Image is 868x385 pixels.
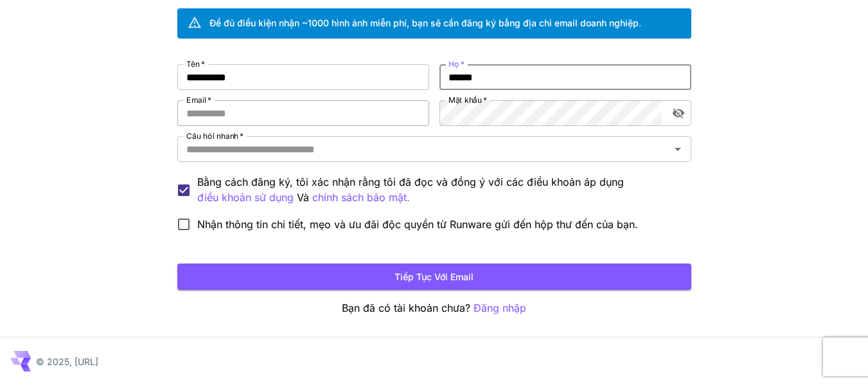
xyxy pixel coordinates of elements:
[209,17,641,28] font: Để đủ điều kiện nhận ~1000 hình ảnh miễn phí, bạn sẽ cần đăng ký bằng địa chỉ email doanh nghiệp.
[448,59,459,69] font: Họ
[186,95,206,105] font: Email
[474,300,526,316] button: Đăng nhập
[36,356,98,367] font: © 2025, [URL]
[297,191,309,204] font: Và
[667,102,690,125] button: bật/tắt hiển thị mật khẩu
[342,301,470,314] font: Bạn đã có tài khoản chưa?
[197,191,294,204] font: điều khoản sử dụng
[474,301,526,314] font: Đăng nhập
[197,218,638,231] font: Nhận thông tin chi tiết, mẹo và ưu đãi độc quyền từ Runware gửi đến hộp thư đến của bạn.
[312,190,410,206] button: Bằng cách đăng ký, tôi xác nhận rằng tôi đã đọc và đồng ý với các điều khoản áp dụng điều khoản s...
[312,191,410,204] font: chính sách bảo mật.
[669,140,687,158] button: Mở
[186,131,238,141] font: Câu hỏi nhanh
[186,59,199,69] font: Tên
[197,190,294,206] button: Bằng cách đăng ký, tôi xác nhận rằng tôi đã đọc và đồng ý với các điều khoản áp dụng Và chính sác...
[394,271,474,282] font: Tiếp tục với email
[197,175,624,188] font: Bằng cách đăng ký, tôi xác nhận rằng tôi đã đọc và đồng ý với các điều khoản áp dụng
[448,95,482,105] font: Mật khẩu
[177,264,691,290] button: Tiếp tục với email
